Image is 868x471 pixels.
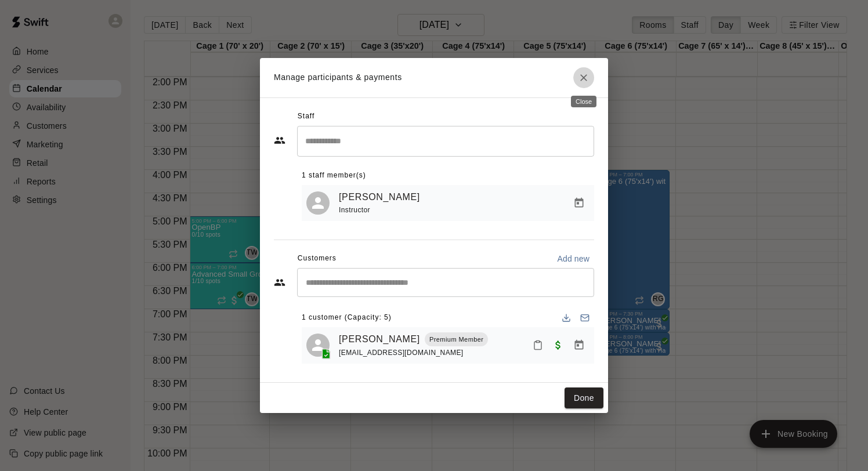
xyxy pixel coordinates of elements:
[528,335,548,355] button: Mark attendance
[548,340,569,350] span: Paid with Credit
[573,67,594,88] button: Close
[298,249,337,268] span: Customers
[302,309,392,327] span: 1 customer (Capacity: 5)
[339,190,420,205] a: [PERSON_NAME]
[298,107,314,126] span: Staff
[339,349,464,357] span: [EMAIL_ADDRESS][DOMAIN_NAME]
[274,71,402,84] p: Manage participants & payments
[552,249,594,268] button: Add new
[429,335,484,345] p: Premium Member
[557,253,589,265] p: Add new
[576,309,594,327] button: Email participants
[557,309,576,327] button: Download list
[569,335,589,356] button: Manage bookings & payment
[274,277,285,288] svg: Customers
[571,96,596,107] div: Close
[306,191,330,215] div: Javon Rigsby
[302,166,366,185] span: 1 staff member(s)
[339,206,370,214] span: Instructor
[565,387,603,409] button: Done
[339,332,420,347] a: [PERSON_NAME]
[274,135,285,146] svg: Staff
[297,126,594,157] div: Search staff
[569,193,589,213] button: Manage bookings & payment
[297,268,594,297] div: Start typing to search customers...
[306,334,330,357] div: Rylan McKinnon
